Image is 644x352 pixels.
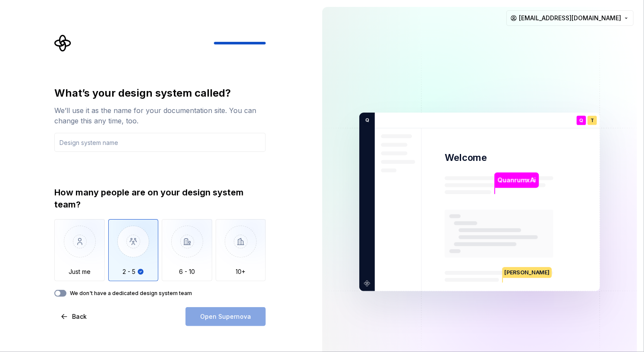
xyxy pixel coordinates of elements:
p: QuanrumxAi [497,176,536,185]
input: Design system name [54,133,266,152]
label: We don't have a dedicated design system team [70,290,192,297]
div: What’s your design system called? [54,86,266,100]
p: Q [362,116,369,124]
span: [EMAIL_ADDRESS][DOMAIN_NAME] [519,14,621,22]
div: T [587,116,597,125]
button: Back [54,307,94,326]
p: Welcome [445,151,487,164]
button: [EMAIL_ADDRESS][DOMAIN_NAME] [506,10,634,26]
svg: Supernova Logo [54,35,72,52]
p: [PERSON_NAME] [503,267,552,278]
span: Back [72,312,87,321]
div: How many people are on your design system team? [54,186,266,211]
p: Q [579,118,583,123]
div: We’ll use it as the name for your documentation site. You can change this any time, too. [54,105,266,126]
